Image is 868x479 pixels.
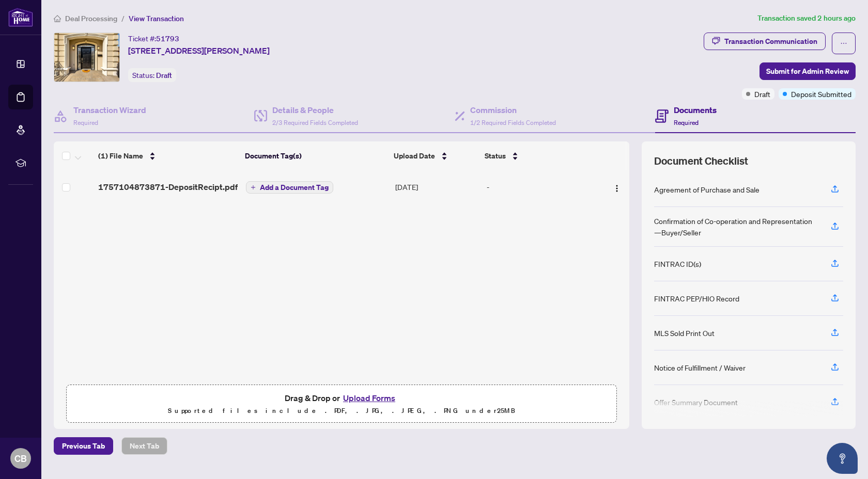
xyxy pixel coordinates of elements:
[485,150,506,162] span: Status
[340,391,398,405] button: Upload Forms
[128,44,270,57] span: [STREET_ADDRESS][PERSON_NAME]
[487,181,593,193] div: -
[674,104,717,116] h4: Documents
[724,33,817,50] div: Transaction Communication
[246,181,333,194] button: Add a Document Tag
[791,88,851,100] span: Deposit Submitted
[754,88,770,100] span: Draft
[766,63,849,79] span: Submit for Admin Review
[272,104,358,116] h4: Details & People
[65,14,117,23] span: Deal Processing
[73,104,146,116] h4: Transaction Wizard
[840,40,847,47] span: ellipsis
[128,68,176,82] div: Status:
[156,34,179,43] span: 51793
[156,71,172,80] span: Draft
[251,185,256,190] span: plus
[67,385,616,423] span: Drag & Drop orUpload FormsSupported files include .PDF, .JPG, .JPEG, .PNG under25MB
[98,150,143,162] span: (1) File Name
[121,437,167,455] button: Next Tab
[54,437,113,455] button: Previous Tab
[704,33,826,50] button: Transaction Communication
[272,119,358,126] span: 2/3 Required Fields Completed
[827,443,858,474] button: Open asap
[760,62,856,80] button: Submit for Admin Review
[260,184,329,191] span: Add a Document Tag
[94,141,241,170] th: (1) File Name
[654,184,760,195] div: Agreement of Purchase and Sale
[285,391,398,405] span: Drag & Drop or
[654,396,738,408] div: Offer Summary Document
[14,451,27,466] span: CB
[98,181,238,193] span: 1757104873871-DepositRecipt.pdf
[241,141,389,170] th: Document Tag(s)
[391,170,483,203] td: [DATE]
[121,12,125,24] li: /
[654,327,715,339] div: MLS Sold Print Out
[54,33,119,82] img: IMG-C12233191_1.jpg
[654,362,746,373] div: Notice of Fulfillment / Waiver
[246,181,333,194] button: Add a Document Tag
[62,438,105,454] span: Previous Tab
[8,8,33,27] img: logo
[613,184,621,193] img: Logo
[73,405,610,417] p: Supported files include .PDF, .JPG, .JPEG, .PNG under 25 MB
[470,104,556,116] h4: Commission
[654,258,701,269] div: FINTRAC ID(s)
[390,141,481,170] th: Upload Date
[128,33,179,44] div: Ticket #:
[73,119,98,126] span: Required
[481,141,594,170] th: Status
[654,215,818,238] div: Confirmation of Co-operation and Representation—Buyer/Seller
[609,179,625,195] button: Logo
[394,150,435,162] span: Upload Date
[654,293,739,304] div: FINTRAC PEP/HIO Record
[470,119,556,126] span: 1/2 Required Fields Completed
[54,15,61,22] span: home
[757,12,856,24] article: Transaction saved 2 hours ago
[654,154,748,168] span: Document Checklist
[674,119,699,126] span: Required
[129,14,184,23] span: View Transaction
